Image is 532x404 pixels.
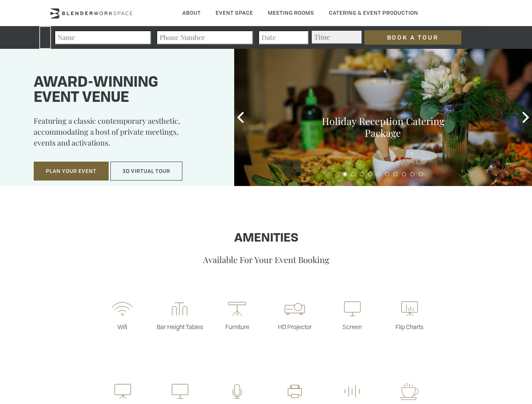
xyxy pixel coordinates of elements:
p: Furniture [209,323,266,331]
p: Flip Charts [381,323,438,331]
p: HD Projector [266,323,323,331]
p: Wifi [94,323,151,331]
h1: Award-winning event venue [34,75,213,106]
p: Featuring a classic contemporary aesthetic, accommodating a host of private meetings, events and ... [34,115,213,154]
button: 3D Virtual Tour [110,162,182,181]
p: Screen [323,323,381,331]
button: Plan Your Event [34,162,109,181]
h1: Amenities [27,232,505,245]
input: Book a Tour [364,30,461,45]
p: Bar Height Tables [151,323,209,331]
input: Date [258,30,309,45]
input: Name [54,30,151,45]
input: Phone Number [156,30,253,45]
a: Holiday Reception Catering Package [322,114,444,139]
p: Available For Your Event Booking [27,254,505,265]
